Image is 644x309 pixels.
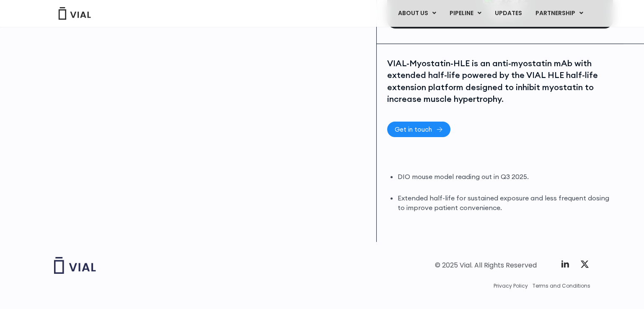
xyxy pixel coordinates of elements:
[528,6,590,21] a: PARTNERSHIPMenu Toggle
[488,6,528,21] a: UPDATES
[54,257,96,274] img: Vial logo wih "Vial" spelled out
[387,122,450,137] a: Get in touch
[398,193,611,213] li: Extended half-life for sustained exposure and less frequent dosing to improve patient convenience.
[395,126,432,132] span: Get in touch
[58,7,91,20] img: Vial Logo
[442,6,487,21] a: PIPELINEMenu Toggle
[391,6,442,21] a: ABOUT USMenu Toggle
[387,57,611,105] div: VIAL-Myostatin-HLE is an anti-myostatin mAb with extended half-life powered by the VIAL HLE half-...
[494,282,528,290] a: Privacy Policy
[435,261,537,270] div: © 2025 Vial. All Rights Reserved
[533,282,590,290] a: Terms and Conditions
[398,172,611,182] li: DIO mouse model reading out in Q3 2025.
